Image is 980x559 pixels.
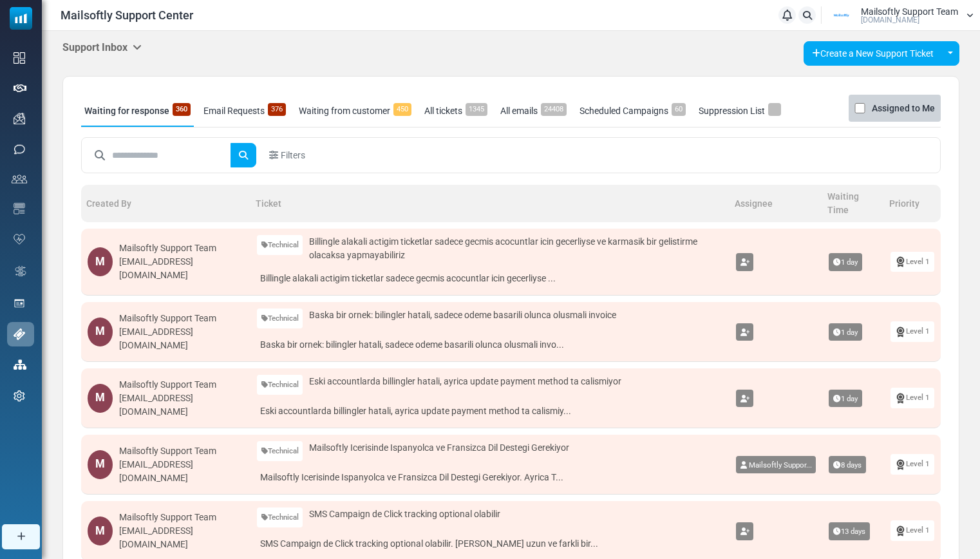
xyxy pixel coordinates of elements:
[62,41,142,53] h5: Support Inbox
[749,460,812,469] span: Mailsoftly Suppor...
[14,144,25,155] img: sms-icon.png
[257,441,303,461] a: Technical
[12,175,27,184] img: contacts-icon.svg
[119,312,243,325] div: Mailsoftly Support Team
[884,185,941,222] th: Priority
[257,468,723,488] a: Mailsoftly Icerisinde Ispanyolca ve Fransizca Dil Destegi Gerekiyor. Ayrica T...
[14,390,25,402] img: settings-icon.svg
[119,255,243,282] div: [EMAIL_ADDRESS][DOMAIN_NAME]
[829,323,862,341] span: 1 day
[829,253,862,271] span: 1 day
[14,113,25,124] img: campaigns-icon.png
[890,454,934,474] a: Level 1
[829,390,862,408] span: 1 day
[81,95,194,127] a: Waiting for response360
[257,507,303,527] a: Technical
[309,235,722,262] span: Billingle alakali actigim ticketlar sadece gecmis acocuntlar icin gecerliyse ve karmasik bir geli...
[872,100,935,116] label: Assigned to Me
[119,511,243,524] div: Mailsoftly Support Team
[890,252,934,272] a: Level 1
[393,103,411,116] span: 450
[14,203,25,214] img: email-templates-icon.svg
[257,534,723,554] a: SMS Campaign de Click tracking optional olabilir. [PERSON_NAME] uzun ve farkli bir...
[119,458,243,485] div: [EMAIL_ADDRESS][DOMAIN_NAME]
[730,185,823,222] th: Assignee
[173,103,191,116] span: 360
[257,375,303,395] a: Technical
[309,308,616,322] span: Baska bir ornek: bilingler hatali, sadece odeme basarili olunca olusmali invoice
[825,6,974,25] a: User Logo Mailsoftly Support Team [DOMAIN_NAME]
[497,95,570,127] a: All emails24408
[88,450,113,479] div: M
[119,392,243,419] div: [EMAIL_ADDRESS][DOMAIN_NAME]
[10,7,32,30] img: mailsoftly_icon_blue_white.svg
[257,335,723,355] a: Baska bir ornek: bilingler hatali, sadece odeme basarili olunca olusmali invo...
[88,317,113,346] div: M
[14,298,25,309] img: landing_pages.svg
[804,41,942,66] a: Create a New Support Ticket
[695,95,784,127] a: Suppression List
[309,375,621,388] span: Eski accountlarda billingler hatali, ayrica update payment method ta calismiyor
[825,6,858,25] img: User Logo
[81,185,250,222] th: Created By
[257,401,723,421] a: Eski accountlarda billingler hatali, ayrica update payment method ta calismiy...
[119,524,243,551] div: [EMAIL_ADDRESS][DOMAIN_NAME]
[829,522,870,540] span: 13 days
[421,95,491,127] a: All tickets1345
[14,234,25,244] img: domain-health-icon.svg
[88,247,113,276] div: M
[88,384,113,413] div: M
[119,378,243,392] div: Mailsoftly Support Team
[541,103,567,116] span: 24408
[861,7,958,16] span: Mailsoftly Support Team
[309,441,569,455] span: Mailsoftly Icerisinde Ispanyolca ve Fransizca Dil Destegi Gerekiyor
[119,325,243,352] div: [EMAIL_ADDRESS][DOMAIN_NAME]
[281,149,305,162] span: Filters
[257,269,723,289] a: Billingle alakali actigim ticketlar sadece gecmis acocuntlar icin gecerliyse ...
[822,185,883,222] th: Waiting Time
[576,95,689,127] a: Scheduled Campaigns60
[119,444,243,458] div: Mailsoftly Support Team
[890,388,934,408] a: Level 1
[829,456,866,474] span: 8 days
[119,242,243,255] div: Mailsoftly Support Team
[250,185,730,222] th: Ticket
[309,507,500,521] span: SMS Campaign de Click tracking optional olabilir
[890,321,934,341] a: Level 1
[200,95,289,127] a: Email Requests376
[14,328,25,340] img: support-icon-active.svg
[861,16,919,24] span: [DOMAIN_NAME]
[736,456,816,474] a: Mailsoftly Suppor...
[890,520,934,540] a: Level 1
[14,52,25,64] img: dashboard-icon.svg
[61,6,193,24] span: Mailsoftly Support Center
[14,264,28,279] img: workflow.svg
[268,103,286,116] span: 376
[257,235,303,255] a: Technical
[296,95,415,127] a: Waiting from customer450
[88,516,113,545] div: M
[672,103,686,116] span: 60
[257,308,303,328] a: Technical
[466,103,487,116] span: 1345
